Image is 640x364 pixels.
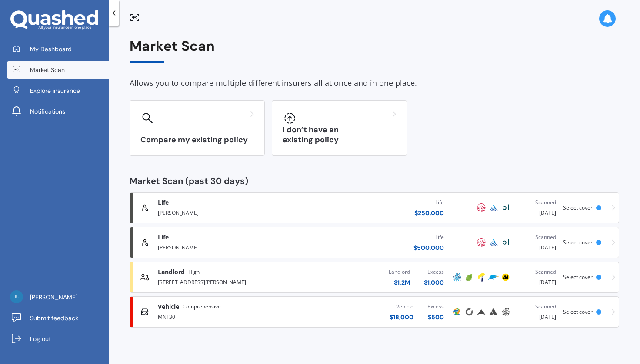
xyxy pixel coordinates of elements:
div: Landlord [389,268,410,276]
span: Notifications [30,107,65,116]
img: Autosure [488,307,499,317]
div: Life [413,233,444,242]
span: Log out [30,334,51,343]
div: Vehicle [390,302,413,311]
span: Vehicle [158,302,179,311]
span: Market Scan [30,66,65,74]
a: My Dashboard [7,40,109,58]
img: b098fd21a97e2103b915261ee479d459 [10,290,23,303]
span: Select cover [563,239,593,246]
img: AIA [476,203,487,213]
span: Select cover [563,308,593,315]
h3: I don’t have an existing policy [283,125,396,145]
div: $ 1.2M [389,278,410,287]
a: Log out [7,330,109,348]
a: Submit feedback [7,309,109,327]
div: [DATE] [519,233,556,252]
a: Notifications [7,103,109,120]
img: landlord.470ea2398dcb263567d0.svg [140,273,149,282]
img: Partners Life [500,203,511,213]
img: Protecta [452,307,462,317]
span: Comprehensive [183,302,221,311]
div: Excess [427,302,444,311]
span: Landlord [158,268,185,276]
span: Explore insurance [30,86,80,95]
a: VehicleComprehensiveMNF30Vehicle$18,000Excess$500ProtectaCoveProvidentAutosureAMPScanned[DATE]Sel... [130,296,619,328]
div: [DATE] [519,198,556,217]
span: Submit feedback [30,314,78,322]
img: Trade Me Insurance [488,272,499,282]
div: [DATE] [519,302,556,321]
div: MNF30 [158,311,296,321]
img: AMP [452,272,462,282]
img: Pinnacle Life [488,237,499,248]
div: Life [414,198,444,207]
img: AA [500,272,511,282]
div: $ 1,000 [424,278,444,287]
img: Initio [464,272,474,282]
div: [PERSON_NAME] [158,207,296,217]
a: LandlordHigh[STREET_ADDRESS][PERSON_NAME]Landlord$1.2MExcess$1,000AMPInitioTowerTrade Me Insuranc... [130,262,619,293]
div: [DATE] [519,268,556,287]
div: [STREET_ADDRESS][PERSON_NAME] [158,276,296,287]
div: Scanned [519,268,556,276]
img: AMP [500,307,511,317]
div: $ 250,000 [414,209,444,217]
span: My Dashboard [30,45,72,53]
img: AIA [476,237,487,248]
img: Tower [476,272,487,282]
img: Provident [476,307,487,317]
a: Explore insurance [7,82,109,99]
div: Scanned [519,198,556,207]
span: Select cover [563,273,593,281]
span: [PERSON_NAME] [30,293,77,302]
div: Scanned [519,233,556,242]
div: $ 500 [427,313,444,321]
img: Cove [464,307,474,317]
div: $ 18,000 [390,313,413,321]
img: Pinnacle Life [488,203,499,213]
div: Excess [424,268,444,276]
div: Scanned [519,302,556,311]
div: [PERSON_NAME] [158,242,296,252]
a: Life[PERSON_NAME]Life$500,000AIAPinnacle LifePartners LifeScanned[DATE]Select cover [130,227,619,258]
span: Life [158,198,169,207]
span: Life [158,233,169,242]
h3: Compare my existing policy [140,135,254,145]
a: Life[PERSON_NAME]Life$250,000AIAPinnacle LifePartners LifeScanned[DATE]Select cover [130,192,619,223]
div: Market Scan [130,38,619,63]
span: Select cover [563,204,593,211]
a: [PERSON_NAME] [7,289,109,306]
span: High [188,268,200,276]
div: $ 500,000 [413,243,444,252]
img: Partners Life [500,237,511,248]
a: Market Scan [7,61,109,79]
div: Allows you to compare multiple different insurers all at once and in one place. [130,77,619,90]
div: Market Scan (past 30 days) [130,177,619,185]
